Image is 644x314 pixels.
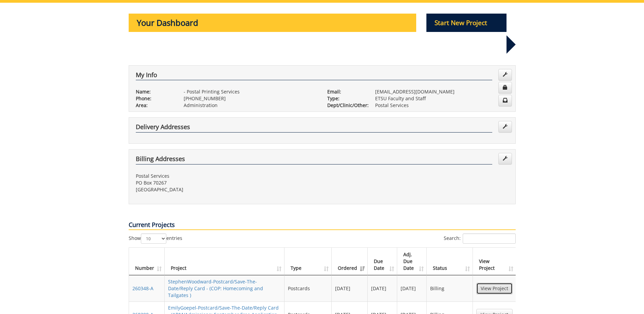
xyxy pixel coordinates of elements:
a: Change Communication Preferences [498,95,512,106]
p: [EMAIL_ADDRESS][DOMAIN_NAME] [375,88,509,95]
p: Start New Project [426,14,507,32]
p: Administration [184,102,317,109]
input: Search: [463,233,516,244]
th: Ordered: activate to sort column ascending [332,248,368,275]
h4: Delivery Addresses [136,124,492,133]
p: Your Dashboard [129,14,417,32]
a: View Project [476,283,513,294]
th: View Project: activate to sort column ascending [473,248,516,275]
p: [PHONE_NUMBER] [184,95,317,102]
p: Current Projects [129,221,516,230]
p: Phone: [136,95,173,102]
p: Type: [327,95,365,102]
h4: Billing Addresses [136,156,492,164]
td: Billing [427,275,473,301]
th: Type: activate to sort column ascending [284,248,332,275]
p: ETSU Faculty and Staff [375,95,509,102]
p: [GEOGRAPHIC_DATA] [136,186,317,193]
th: Due Date: activate to sort column ascending [368,248,397,275]
label: Show entries [129,233,182,244]
label: Search: [444,233,516,244]
td: [DATE] [332,275,368,301]
a: 260348-A [132,285,153,292]
a: StephenWoodward-Postcard/Save-The-Date/Reply Card - (COP: Homecoming and Tailgates ) [168,278,263,298]
td: Postcards [284,275,332,301]
p: - Postal Printing Services [184,88,317,95]
p: Area: [136,102,173,109]
a: Start New Project [426,20,507,27]
a: Edit Addresses [498,121,512,133]
p: Postal Services [136,173,317,179]
a: Edit Addresses [498,153,512,164]
td: [DATE] [368,275,397,301]
p: Postal Services [375,102,509,109]
h4: My Info [136,72,492,81]
p: PO Box 70267 [136,179,317,186]
p: Name: [136,88,173,95]
th: Status: activate to sort column ascending [427,248,473,275]
p: Email: [327,88,365,95]
a: Change Password [498,82,512,93]
th: Adj. Due Date: activate to sort column ascending [397,248,427,275]
th: Number: activate to sort column ascending [129,248,165,275]
p: Dept/Clinic/Other: [327,102,365,109]
td: [DATE] [397,275,427,301]
th: Project: activate to sort column ascending [165,248,285,275]
a: Edit Info [498,69,512,81]
select: Showentries [141,233,166,244]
